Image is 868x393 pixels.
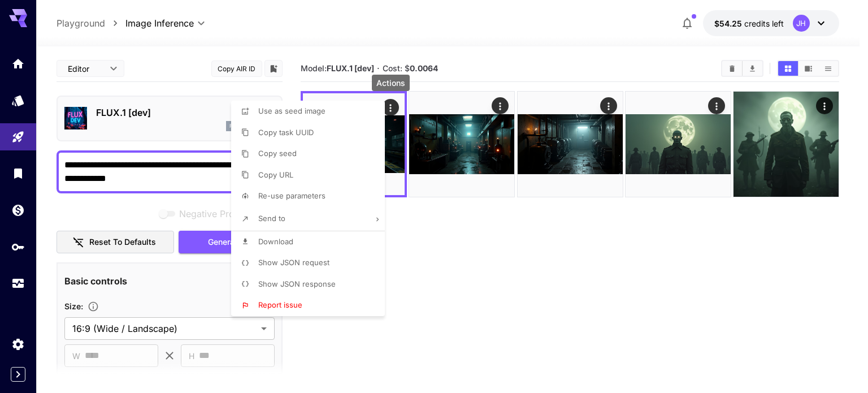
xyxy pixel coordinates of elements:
[258,258,329,267] span: Show JSON request
[258,106,325,115] span: Use as seed image
[258,149,297,158] span: Copy seed
[258,237,293,246] span: Download
[258,128,314,137] span: Copy task UUID
[258,279,336,288] span: Show JSON response
[258,300,302,309] span: Report issue
[258,191,325,200] span: Re-use parameters
[258,214,285,223] span: Send to
[258,170,293,179] span: Copy URL
[372,75,410,91] div: Actions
